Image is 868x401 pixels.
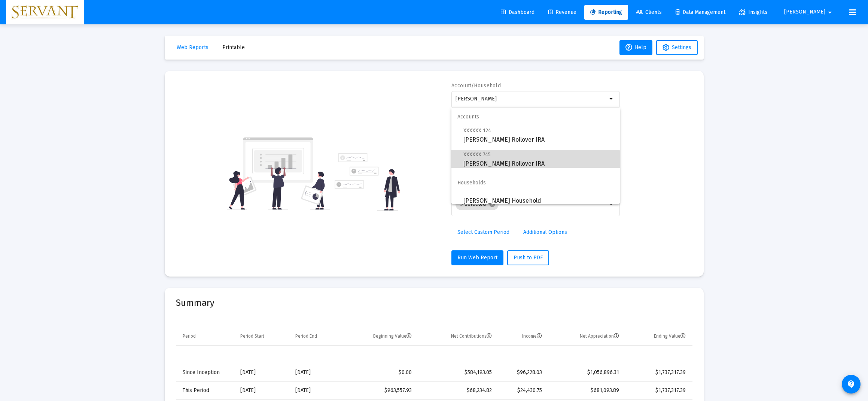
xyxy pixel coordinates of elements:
span: Clients [636,9,662,15]
div: Ending Value [654,333,686,339]
span: Revenue [548,9,576,15]
button: Run Web Report [451,250,503,265]
button: Help [619,40,652,55]
td: $1,737,317.39 [624,382,692,400]
a: Reporting [584,5,628,20]
td: Column Ending Value [624,328,692,346]
mat-icon: arrow_drop_down [825,5,834,20]
img: reporting-alt [335,153,400,211]
span: Insights [739,9,767,15]
button: [PERSON_NAME] [775,4,843,19]
a: Data Management [670,5,731,20]
span: Run Web Report [457,254,497,261]
span: Printable [222,44,245,51]
a: Clients [630,5,668,20]
td: Since Inception [176,364,235,382]
td: $0.00 [342,364,417,382]
span: XXXXXX 745 [463,151,491,158]
div: Beginning Value [373,333,412,339]
a: Insights [733,5,773,20]
td: $1,056,896.31 [547,364,625,382]
a: Dashboard [495,5,540,20]
button: Printable [216,40,251,55]
span: [PERSON_NAME] Rollover IRA [463,126,614,144]
span: Data Management [676,9,725,15]
mat-icon: cancel [489,201,496,208]
span: Select Custom Period [457,229,509,235]
td: $96,228.03 [497,364,547,382]
td: Column Period [176,328,235,346]
td: Column Net Contributions [417,328,497,346]
span: [PERSON_NAME] Household [463,192,614,210]
span: Push to PDF [514,254,543,261]
mat-chip: 9 Selected [456,198,499,210]
td: $584,193.05 [417,364,497,382]
span: Accounts [451,108,620,126]
mat-icon: arrow_drop_down [607,200,616,209]
mat-icon: arrow_drop_down [607,94,616,103]
button: Push to PDF [507,250,549,265]
img: reporting [227,136,330,211]
div: Period [183,333,196,339]
label: Account/Household [451,82,501,89]
td: $681,093.89 [547,382,625,400]
a: Revenue [542,5,582,20]
span: Web Reports [177,44,208,51]
mat-chip-list: Selection [456,197,607,212]
td: Column Period Start [235,328,290,346]
mat-card-title: Summary [176,299,692,307]
td: $24,430.75 [497,382,547,400]
td: $1,737,317.39 [624,364,692,382]
span: Additional Options [523,229,567,235]
td: Column Period End [290,328,342,346]
td: $963,557.93 [342,382,417,400]
span: Dashboard [501,9,534,15]
button: Settings [656,40,698,55]
span: Households [451,174,620,192]
mat-icon: contact_support [847,380,856,389]
div: Data grid [176,310,692,400]
div: Period End [295,333,317,339]
span: [PERSON_NAME] Rollover IRA [463,150,614,168]
input: Search or select an account or household [456,96,607,102]
div: [DATE] [295,387,337,394]
div: Net Appreciation [580,333,619,339]
div: Net Contributions [451,333,492,339]
td: This Period [176,382,235,400]
img: Dashboard [12,5,78,20]
div: [DATE] [240,387,285,394]
span: Settings [672,44,691,51]
td: Column Net Appreciation [547,328,625,346]
div: Income [522,333,542,339]
td: Column Income [497,328,547,346]
span: XXXXXX 124 [463,127,491,134]
span: [PERSON_NAME] [784,9,825,15]
div: Period Start [240,333,264,339]
td: Column Beginning Value [342,328,417,346]
td: $68,234.82 [417,382,497,400]
button: Web Reports [171,40,214,55]
span: Help [625,44,646,51]
div: [DATE] [240,369,285,376]
div: [DATE] [295,369,337,376]
span: Reporting [590,9,622,15]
